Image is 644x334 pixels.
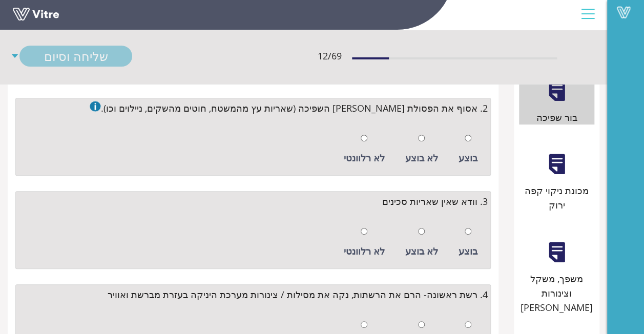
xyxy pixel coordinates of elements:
span: caret-down [10,46,19,67]
span: 3. וודא שאין שאריות סכינים [382,194,488,208]
span: 4. רשת ראשונה- הרם את הרשתות, נקה את מסילות / צינורות מערכת היניקה בעזרת מברשת ואוויר [108,287,488,302]
div: לא בוצע [405,151,438,165]
span: 12 / 69 [318,49,342,63]
div: לא רלוונטי [344,244,385,258]
div: לא רלוונטי [344,151,385,165]
div: בוצע [459,244,477,258]
div: בור שפיכה [519,110,595,124]
div: בוצע [459,151,477,165]
div: משפך, משקל וצינורות [PERSON_NAME] [519,272,595,315]
span: 2. אסוף את הפסולת [PERSON_NAME] השפיכה (שאריות עץ מהמשטח, חוטים מהשקים, ניילוים וכו). [101,101,488,115]
div: לא בוצע [405,244,438,258]
div: מכונת ניקוי קפה ירוק [519,183,595,213]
